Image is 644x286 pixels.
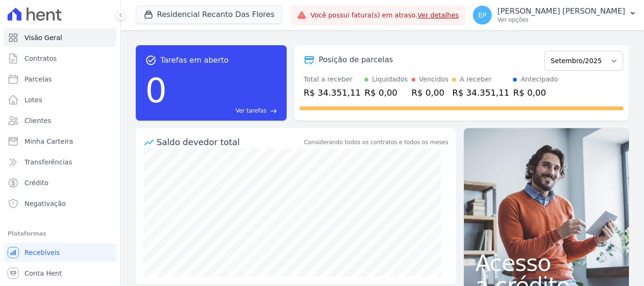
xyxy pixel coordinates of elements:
[4,194,116,213] a: Negativação
[412,86,448,99] div: R$ 0,00
[160,55,229,66] span: Tarefas em aberto
[4,153,116,172] a: Transferências
[145,66,167,115] div: 0
[372,74,408,84] div: Liquidados
[4,243,116,262] a: Recebíveis
[236,106,266,115] span: Ver tarefas
[418,11,459,19] a: Ver detalhes
[497,7,625,16] p: [PERSON_NAME] [PERSON_NAME]
[4,264,116,283] a: Conta Hent
[4,173,116,192] a: Crédito
[25,137,73,146] span: Minha Carteira
[25,33,62,42] span: Visão Geral
[25,178,49,188] span: Crédito
[364,86,408,99] div: R$ 0,00
[25,157,72,167] span: Transferências
[145,55,157,66] span: task_alt
[25,95,42,105] span: Lotes
[478,12,486,18] span: EP
[419,74,448,84] div: Vencidos
[304,74,361,84] div: Total a receber
[513,86,558,99] div: R$ 0,00
[310,10,459,20] span: Você possui fatura(s) em atraso.
[8,228,113,239] div: Plataformas
[4,28,116,47] a: Visão Geral
[304,138,448,147] div: Considerando todos os contratos e todos os meses
[304,86,361,99] div: R$ 34.351,11
[25,269,62,278] span: Conta Hent
[4,70,116,89] a: Parcelas
[25,116,51,125] span: Clientes
[270,107,277,114] span: east
[25,248,60,257] span: Recebíveis
[4,49,116,68] a: Contratos
[4,111,116,130] a: Clientes
[4,132,116,151] a: Minha Carteira
[25,54,57,63] span: Contratos
[157,136,302,148] div: Saldo devedor total
[520,74,558,84] div: Antecipado
[475,252,618,274] span: Acesso
[452,86,509,99] div: R$ 34.351,11
[136,6,282,24] button: Residencial Recanto Das Flores
[4,90,116,109] a: Lotes
[319,54,393,65] div: Posição de parcelas
[25,199,66,208] span: Negativação
[465,2,644,28] button: EP [PERSON_NAME] [PERSON_NAME] Ver opções
[25,74,52,84] span: Parcelas
[497,16,625,24] p: Ver opções
[460,74,492,84] div: A receber
[171,106,277,115] a: Ver tarefas east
